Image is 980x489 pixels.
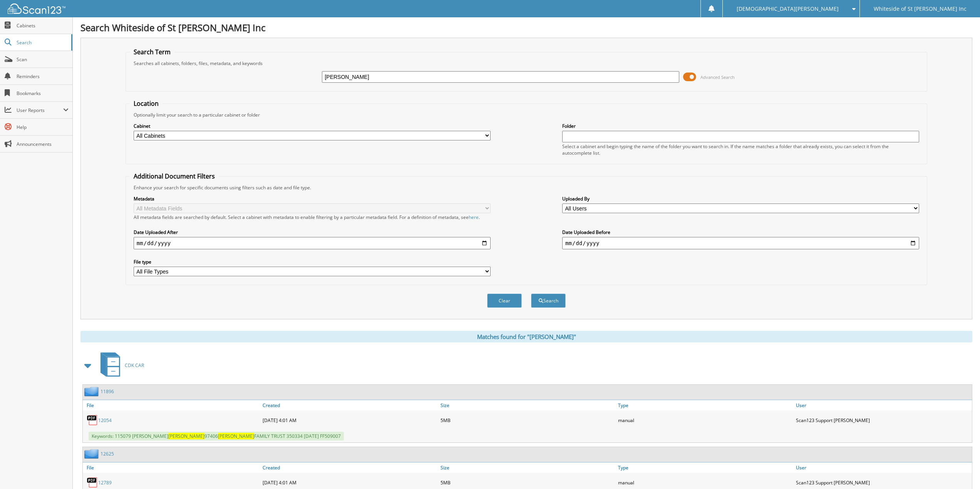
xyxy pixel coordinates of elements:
[17,39,67,46] span: Search
[130,48,174,56] legend: Search Term
[134,229,491,235] label: Date Uploaded After
[17,141,69,147] span: Announcements
[17,90,69,97] span: Bookmarks
[17,107,63,113] span: User Reports
[261,400,439,411] a: Created
[134,259,491,265] label: File type
[439,412,616,428] div: 5MB
[562,195,919,202] label: Uploaded By
[98,417,112,424] a: 12054
[130,184,923,191] div: Enhance your search for specific documents using filters such as date and file type.
[134,195,491,202] label: Metadata
[84,387,101,396] img: folder2.png
[168,433,204,439] span: [PERSON_NAME]
[130,112,923,118] div: Optionally limit your search to a particular cabinet or folder
[794,400,972,411] a: User
[130,60,923,67] div: Searches all cabinets, folders, files, metadata, and keywords
[130,172,219,180] legend: Additional Document Filters
[17,22,69,29] span: Cabinets
[80,331,972,342] div: Matches found for "[PERSON_NAME]"
[562,237,919,249] input: end
[83,400,261,411] a: File
[874,7,967,11] span: Whiteside of St [PERSON_NAME] Inc
[562,143,919,156] div: Select a cabinet and begin typing the name of the folder you want to search in. If the name match...
[616,462,794,473] a: Type
[737,7,839,11] span: [DEMOGRAPHIC_DATA][PERSON_NAME]
[218,433,254,439] span: [PERSON_NAME]
[87,477,98,488] img: PDF.png
[134,214,491,220] div: All metadata fields are searched by default. Select a cabinet with metadata to enable filtering b...
[125,362,144,369] span: CDK CAR
[17,124,69,130] span: Help
[130,99,162,108] legend: Location
[80,21,972,34] h1: Search Whiteside of St [PERSON_NAME] Inc
[83,462,261,473] a: File
[96,350,144,381] a: CDK CAR
[84,449,101,459] img: folder2.png
[261,412,439,428] div: [DATE] 4:01 AM
[8,3,65,14] img: scan123-logo-white.svg
[101,388,114,395] a: 11896
[531,294,566,308] button: Search
[794,412,972,428] div: Scan123 Support [PERSON_NAME]
[134,123,491,129] label: Cabinet
[616,400,794,411] a: Type
[616,412,794,428] div: manual
[89,432,344,441] span: Keywords: 115079 [PERSON_NAME] 97406 FAMILY TRUST 350334 [DATE] FF509007
[439,400,616,411] a: Size
[17,73,69,80] span: Reminders
[794,462,972,473] a: User
[98,479,112,486] a: 12789
[101,451,114,457] a: 12625
[134,237,491,249] input: start
[700,74,735,80] span: Advanced Search
[562,123,919,129] label: Folder
[261,462,439,473] a: Created
[562,229,919,235] label: Date Uploaded Before
[469,214,479,220] a: here
[487,294,522,308] button: Clear
[87,414,98,426] img: PDF.png
[439,462,616,473] a: Size
[17,56,69,63] span: Scan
